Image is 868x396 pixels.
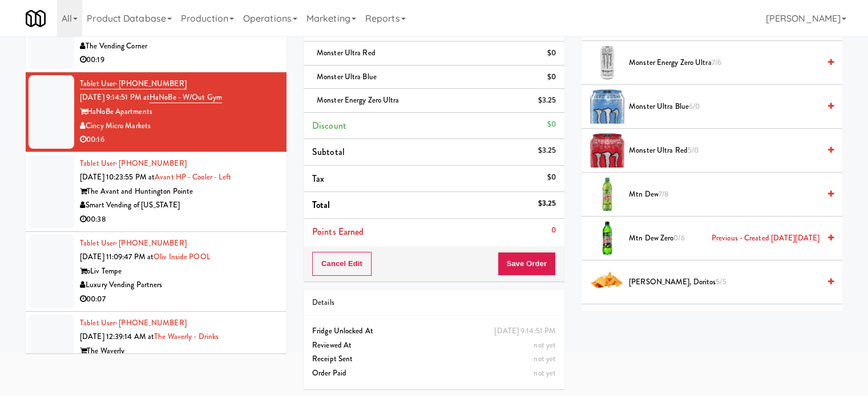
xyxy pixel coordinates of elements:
span: Discount [312,119,346,132]
span: · [PHONE_NUMBER] [115,78,187,89]
span: not yet [534,353,556,364]
div: Mtn Dew Zero0/6Previous - Created [DATE][DATE] [624,231,834,246]
button: Cancel Edit [312,252,372,276]
span: [DATE] 9:14:51 PM at [80,92,150,103]
div: [DATE] 9:14:51 PM [494,324,556,338]
span: 7/8 [659,189,669,199]
img: Micromart [26,9,46,28]
div: $0 [547,170,556,185]
span: Monster Energy Zero Ultra [317,95,399,105]
div: The Waverly [80,344,278,358]
div: $0 [547,117,556,132]
span: Monster Ultra Blue [317,71,377,82]
span: not yet [534,340,556,350]
span: 6/0 [689,101,700,112]
div: Receipt Sent [312,352,556,366]
div: $3.25 [538,144,556,158]
div: HaNoBe Apartments [80,105,278,119]
div: The Avant and Huntington Pointe [80,185,278,199]
div: Monster Energy Zero Ultra7/6 [624,56,834,70]
div: 00:16 [80,133,278,147]
div: Luxury Vending Partners [80,278,278,292]
span: Monster Ultra Red [317,47,376,58]
a: The Waverly - Drinks [154,331,219,342]
div: oLiv Tempe [80,264,278,279]
a: Tablet User· [PHONE_NUMBER] [80,238,187,248]
li: Tablet User· [PHONE_NUMBER][DATE] 9:14:51 PM atHaNoBe - w/out GymHaNoBe ApartmentsCincy Micro Mar... [26,72,286,152]
span: [PERSON_NAME], Doritos [629,275,819,289]
div: Cincy Micro Markets [80,119,278,133]
span: Mtn Dew Zero [629,231,819,246]
a: Avant HP - Cooler - Left [155,172,231,182]
span: 5/5 [716,276,726,287]
div: Fridge Unlocked At [312,324,556,338]
div: Order Paid [312,366,556,381]
div: [PERSON_NAME], Doritos5/5 [624,275,834,289]
span: [DATE] 12:39:14 AM at [80,331,154,342]
span: · [PHONE_NUMBER] [115,317,187,328]
div: $3.25 [538,93,556,108]
span: not yet [534,368,556,378]
div: 0 [551,223,556,238]
span: [DATE] 10:23:55 PM at [80,172,155,182]
span: Total [312,198,330,211]
span: · [PHONE_NUMBER] [115,158,187,169]
div: Monster Ultra Red5/0 [624,144,834,158]
div: 00:38 [80,213,278,227]
span: 7/6 [712,57,721,68]
div: Details [312,296,556,310]
span: 5/0 [688,145,699,156]
div: Reviewed At [312,338,556,353]
li: Tablet User· [PHONE_NUMBER][DATE] 10:23:55 PM atAvant HP - Cooler - LeftThe Avant and Huntington ... [26,152,286,232]
span: Previous - Created [DATE][DATE] [712,231,819,246]
div: 00:19 [80,53,278,67]
button: Save Order [498,252,556,276]
span: 0/6 [673,232,684,243]
div: $3.25 [538,197,556,211]
div: $0 [547,70,556,84]
span: Monster Energy Zero Ultra [629,56,819,70]
div: $0 [547,46,556,60]
a: Oliv Inside POOL [154,251,211,262]
div: Smart Vending of [US_STATE] [80,198,278,213]
a: Tablet User· [PHONE_NUMBER] [80,158,187,169]
span: Points Earned [312,225,364,238]
span: Monster Ultra Red [629,144,819,158]
div: Mtn Dew7/8 [624,187,834,202]
a: Tablet User· [PHONE_NUMBER] [80,78,187,89]
a: Tablet User· [PHONE_NUMBER] [80,317,187,328]
span: Mtn Dew [629,187,819,202]
div: The Vending Corner [80,39,278,54]
span: Monster Ultra Blue [629,100,819,114]
a: HaNoBe - w/out Gym [150,92,222,103]
li: Tablet User· [PHONE_NUMBER][DATE] 11:09:47 PM atOliv Inside POOLoLiv TempeLuxury Vending Partners... [26,232,286,312]
span: · [PHONE_NUMBER] [115,238,187,248]
div: 00:07 [80,292,278,307]
li: Tablet User· [PHONE_NUMBER][DATE] 12:39:14 AM atThe Waverly - DrinksThe WaverlyCovio Vending00:15 [26,312,286,391]
span: [DATE] 11:09:47 PM at [80,251,154,262]
div: Monster Ultra Blue6/0 [624,100,834,114]
span: Tax [312,172,324,185]
span: Subtotal [312,145,345,158]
